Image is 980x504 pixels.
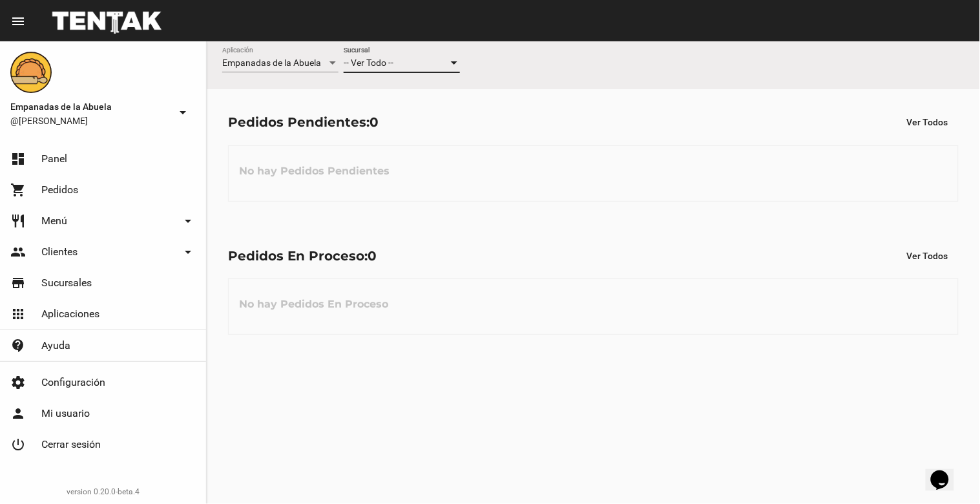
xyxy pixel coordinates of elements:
[41,184,78,196] span: Pedidos
[180,244,196,260] mat-icon: arrow_drop_down
[907,117,948,127] span: Ver Todos
[344,58,393,68] span: -- Ver Todo --
[229,285,399,324] h3: No hay Pedidos En Proceso
[41,152,67,165] span: Panel
[926,452,967,491] iframe: chat widget
[10,375,26,390] mat-icon: settings
[897,244,959,268] button: Ver Todos
[228,246,377,266] div: Pedidos En Proceso:
[41,376,105,389] span: Configuración
[10,213,26,229] mat-icon: restaurant
[10,14,26,29] mat-icon: menu
[10,406,26,421] mat-icon: person
[228,112,379,132] div: Pedidos Pendientes:
[41,308,99,320] span: Aplicaciones
[41,277,92,289] span: Sucursales
[175,105,191,120] mat-icon: arrow_drop_down
[10,182,26,198] mat-icon: shopping_cart
[41,339,70,352] span: Ayuda
[10,114,170,127] span: @[PERSON_NAME]
[41,438,101,451] span: Cerrar sesión
[10,437,26,452] mat-icon: power_settings_new
[10,244,26,260] mat-icon: people
[10,52,52,93] img: f0136945-ed32-4f7c-91e3-a375bc4bb2c5.png
[41,215,67,227] span: Menú
[41,407,90,420] span: Mi usuario
[222,58,321,68] span: Empanadas de la Abuela
[10,338,26,353] mat-icon: contact_support
[368,248,377,264] span: 0
[370,114,379,130] span: 0
[907,251,948,261] span: Ver Todos
[10,485,196,498] div: version 0.20.0-beta.4
[10,306,26,322] mat-icon: apps
[897,110,959,134] button: Ver Todos
[10,151,26,167] mat-icon: dashboard
[41,246,78,258] span: Clientes
[10,275,26,291] mat-icon: store
[229,152,400,191] h3: No hay Pedidos Pendientes
[10,99,170,114] span: Empanadas de la Abuela
[180,213,196,229] mat-icon: arrow_drop_down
